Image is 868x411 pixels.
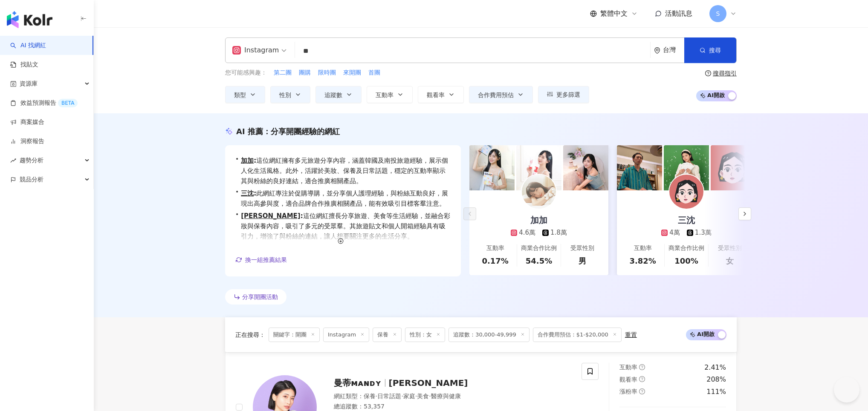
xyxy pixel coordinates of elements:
[274,69,292,77] span: 第二團
[533,328,622,342] span: 合作費用預估：$1-$20,000
[242,293,278,300] span: 分享開團活動
[235,331,265,338] span: 正在搜尋 ：
[235,211,451,241] div: •
[448,328,529,342] span: 追蹤數：30,000-49,999
[431,393,461,400] span: 醫療與健康
[245,256,287,263] span: 換一組推薦結果
[298,68,311,78] button: 團購
[405,328,445,342] span: 性別：女
[10,118,44,126] a: 商案媒合
[713,70,737,77] div: 搜尋指引
[389,378,468,388] span: [PERSON_NAME]
[634,244,652,253] div: 互動率
[7,11,52,28] img: logo
[376,393,377,400] span: ·
[279,92,291,98] span: 性別
[367,86,413,103] button: 互動率
[669,175,703,209] img: KOL Avatar
[241,211,451,241] span: 這位網紅擅長分享旅遊、美食等生活經驗，並融合彩妝與保養內容，吸引了多元的受眾羣。其旅遊貼文和個人開箱經驗具有吸引力，增強了與粉絲的連結，讓人想要關注更多的生活分享。
[20,170,43,189] span: 競品分析
[315,86,362,103] button: 追蹤數
[254,190,256,197] span: :
[709,47,721,54] span: 搜尋
[269,328,320,342] span: 關鍵字：開團
[270,86,310,103] button: 性別
[639,364,645,370] span: question-circle
[299,69,311,77] span: 團購
[668,244,704,253] div: 商業合作比例
[235,155,451,186] div: •
[324,92,342,98] span: 追蹤數
[241,157,254,164] a: 加加
[482,256,508,266] div: 0.17%
[600,9,628,18] span: 繁體中文
[20,74,38,93] span: 資源庫
[669,214,703,226] div: 三沈
[232,43,279,57] div: Instagram
[526,256,552,266] div: 54.5%
[241,212,300,220] a: [PERSON_NAME]
[519,228,535,237] div: 4.6萬
[343,69,361,77] span: 來開團
[639,388,645,394] span: question-circle
[241,190,254,197] a: 三沈
[225,69,267,77] span: 您可能感興趣：
[617,190,756,275] a: 三沈4萬1.3萬互動率3.82%商業合作比例100%受眾性別女
[377,393,401,400] span: 日常話題
[415,393,417,400] span: ·
[343,68,362,78] button: 來開團
[639,376,645,382] span: question-circle
[429,393,431,400] span: ·
[334,402,571,411] div: 總追蹤數 ： 53,357
[318,68,336,78] button: 限時團
[538,86,589,103] button: 更多篩選
[705,70,711,76] span: question-circle
[469,86,533,103] button: 合作費用預估
[664,145,709,190] img: post-image
[704,363,726,372] div: 2.41%
[427,92,445,98] span: 觀看率
[521,244,557,253] div: 商業合作比例
[364,393,376,400] span: 保養
[10,99,78,107] a: 效益預測報告BETA
[241,188,451,209] span: 此網紅專注於促購導購，並分享個人護理經驗，與粉絲互動良好，展現出高參與度，適合品牌合作推廣相關產品，能有效吸引目標客羣注意。
[516,145,561,190] img: post-image
[254,157,256,164] span: :
[695,228,712,237] div: 1.3萬
[619,364,637,371] span: 互動率
[235,253,287,266] button: 換一組推薦結果
[711,145,756,190] img: post-image
[323,328,369,342] span: Instagram
[617,145,662,190] img: post-image
[486,244,504,253] div: 互動率
[235,188,451,209] div: •
[550,228,567,237] div: 1.8萬
[579,256,586,266] div: 男
[334,392,571,401] div: 網紅類型 ：
[318,69,336,77] span: 限時團
[726,256,734,266] div: 女
[10,158,16,164] span: rise
[619,376,637,383] span: 觀看率
[10,137,44,146] a: 洞察報告
[522,175,556,209] img: KOL Avatar
[663,46,684,54] div: 台灣
[478,92,514,98] span: 合作費用預估
[271,127,340,136] span: 分享開團經驗的網紅
[273,68,292,78] button: 第二團
[10,60,38,69] a: 找貼文
[684,37,736,63] button: 搜尋
[334,378,382,388] span: 曼蒂ᴍᴀɴᴅʏ
[10,41,46,50] a: searchAI 找網紅
[654,47,660,54] span: environment
[368,69,380,77] span: 首團
[706,387,726,397] div: 111%
[241,155,451,186] span: 這位網紅擁有多元旅遊分享內容，涵蓋韓國及南投旅遊經驗，展示個人化生活風格。此外，活躍於美妝、保養及日常話題，穩定的互動率顯示其與粉絲的良好連結，適合推廣相關產品。
[706,375,726,384] div: 208%
[629,256,656,266] div: 3.82%
[401,393,403,400] span: ·
[665,9,692,17] span: 活動訊息
[376,92,393,98] span: 互動率
[225,86,265,103] button: 類型
[469,145,515,190] img: post-image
